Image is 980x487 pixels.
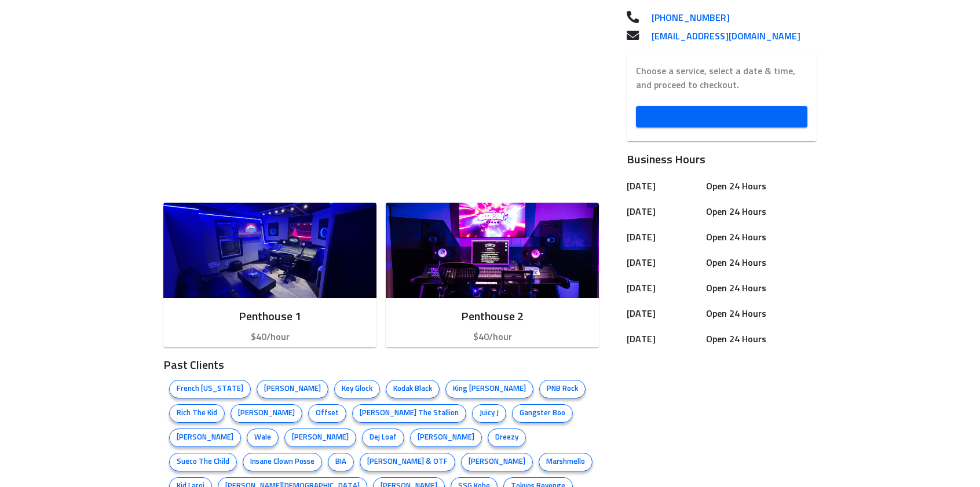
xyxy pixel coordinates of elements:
h6: Open 24 Hours [706,229,812,246]
img: Room image [386,203,599,298]
label: Choose a service, select a date & time, and proceed to checkout. [636,64,807,92]
h6: Open 24 Hours [706,204,812,220]
h6: Open 24 Hours [706,331,812,347]
span: PNB Rock [540,383,585,395]
h3: Past Clients [163,357,599,374]
span: [PERSON_NAME] [170,432,240,444]
h6: Penthouse 2 [395,307,590,326]
a: Book Now [636,106,807,127]
h6: Business Hours [627,151,817,169]
span: [PERSON_NAME] [285,432,356,444]
span: [PERSON_NAME] [231,408,302,419]
span: Key Glock [335,383,379,395]
h6: [DATE] [627,229,701,246]
span: Insane Clown Posse [243,456,321,468]
span: [PERSON_NAME] [257,383,328,395]
button: Penthouse 1$40/hour [163,203,376,347]
span: Kodak Black [386,383,439,395]
span: Juicy J [473,408,506,419]
h6: [DATE] [627,204,701,220]
span: Dreezy [488,432,525,444]
h6: Open 24 Hours [706,306,812,322]
p: $40/hour [173,330,367,344]
span: Gangster Boo [513,408,572,419]
h6: [DATE] [627,178,701,195]
span: BIA [328,456,353,468]
span: Rich The Kid [170,408,224,419]
h6: [DATE] [627,306,701,322]
span: Wale [247,432,278,444]
button: Penthouse 2$40/hour [386,203,599,347]
h6: [DATE] [627,280,701,296]
span: Sueco The Child [170,456,236,468]
span: Dej Loaf [363,432,404,444]
span: [PERSON_NAME] & OTF [360,456,455,468]
h6: Penthouse 1 [173,307,367,326]
p: $40/hour [395,330,590,344]
h6: Open 24 Hours [706,255,812,271]
a: [EMAIL_ADDRESS][DOMAIN_NAME] [642,30,817,43]
span: French [US_STATE] [170,383,250,395]
span: Marshmello [539,456,592,468]
span: [PERSON_NAME] [462,456,532,468]
h6: Open 24 Hours [706,280,812,296]
span: [PERSON_NAME] [411,432,481,444]
span: Offset [309,408,346,419]
span: King [PERSON_NAME] [446,383,533,395]
a: [PHONE_NUMBER] [642,11,817,25]
img: Room image [163,203,376,298]
span: [PERSON_NAME] The Stallion [353,408,466,419]
h6: [DATE] [627,331,701,347]
h6: [DATE] [627,255,701,271]
h6: Open 24 Hours [706,178,812,195]
span: Book Now [645,109,798,124]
